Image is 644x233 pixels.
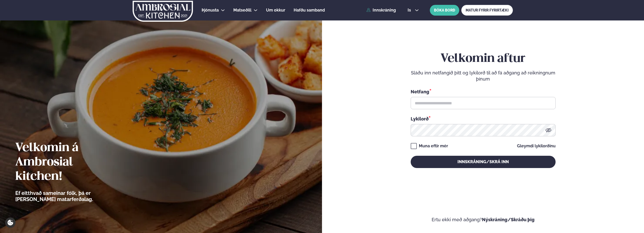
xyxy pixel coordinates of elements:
[430,5,459,16] button: BÓKA BORÐ
[411,156,556,168] button: Innskráning/Skrá inn
[337,217,629,223] p: Ertu ekki með aðgang?
[15,141,121,184] h2: Velkomin á Ambrosial kitchen!
[294,8,325,13] span: Hafðu samband
[202,7,219,13] a: Þjónusta
[408,8,412,12] span: is
[366,8,396,13] a: Innskráning
[132,1,193,22] img: logo
[411,115,556,122] div: Lykilorð
[517,144,556,148] a: Gleymdi lykilorðinu
[233,7,251,13] a: Matseðill
[15,190,121,202] p: Ef eitthvað sameinar fólk, þá er [PERSON_NAME] matarferðalag.
[411,52,556,66] h2: Velkomin aftur
[411,70,556,82] p: Sláðu inn netfangið þitt og lykilorð til að fá aðgang að reikningnum þínum
[411,88,556,95] div: Netfang
[266,7,285,13] a: Um okkur
[461,5,513,16] a: MATUR FYRIR FYRIRTÆKI
[202,8,219,13] span: Þjónusta
[233,8,251,13] span: Matseðill
[404,8,423,12] button: is
[266,8,285,13] span: Um okkur
[294,7,325,13] a: Hafðu samband
[5,217,16,228] a: Cookie settings
[482,217,535,222] a: Nýskráning/Skráðu þig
